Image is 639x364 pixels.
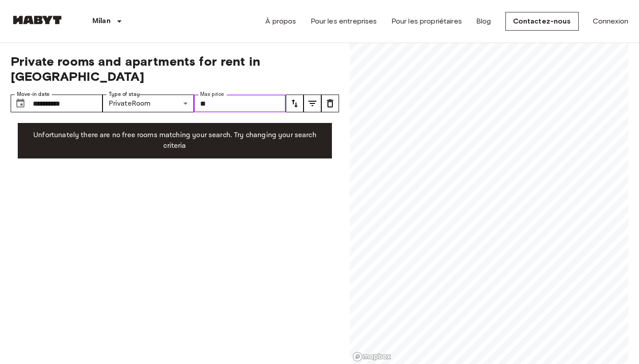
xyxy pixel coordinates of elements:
[92,16,110,27] p: Milan
[25,130,325,151] p: Unfortunately there are no free rooms matching your search. Try changing your search criteria
[304,95,321,112] button: tune
[11,54,339,84] span: Private rooms and apartments for rent in [GEOGRAPHIC_DATA]
[352,352,391,362] a: Mapbox logo
[286,95,304,112] button: tune
[593,16,628,27] a: Connexion
[476,16,491,27] a: Blog
[311,16,377,27] a: Pour les entreprises
[109,91,140,98] label: Type of stay
[200,91,224,98] label: Max price
[103,95,194,112] div: PrivateRoom
[265,16,296,27] a: À propos
[321,95,339,112] button: tune
[17,91,50,98] label: Move-in date
[12,95,29,112] button: Choose date, selected date is 1 Sep 2025
[505,12,579,31] a: Contactez-nous
[391,16,462,27] a: Pour les propriétaires
[11,16,64,24] img: Habyt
